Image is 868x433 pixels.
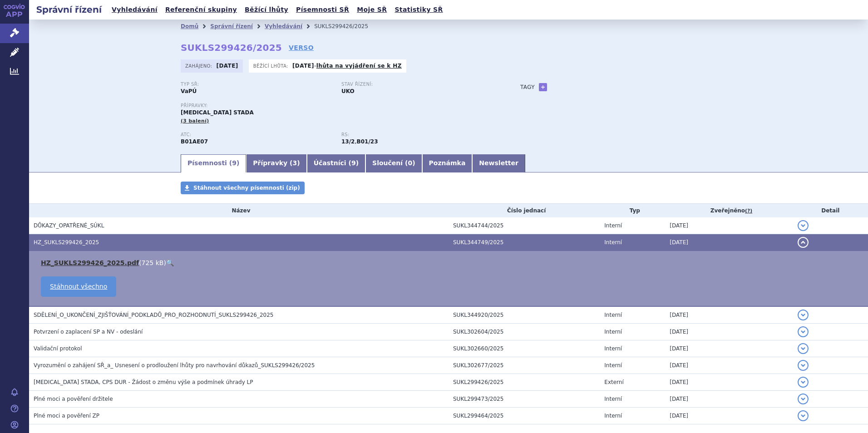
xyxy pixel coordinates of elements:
button: detail [798,410,809,421]
td: [DATE] [665,324,793,340]
td: SUKL302604/2025 [449,324,600,340]
a: VERSO [289,43,314,52]
td: SUKL344749/2025 [449,234,600,251]
p: - [292,62,402,69]
strong: gatrany a xabany vyšší síly [357,138,378,145]
a: lhůta na vyjádření se k HZ [316,63,402,69]
span: SDĚLENÍ_O_UKONČENÍ_ZJIŠŤOVÁNÍ_PODKLADŮ_PRO_ROZHODNUTÍ_SUKLS299426_2025 [34,312,273,318]
strong: UKO [341,88,355,94]
td: SUKL344744/2025 [449,217,600,234]
a: Písemnosti (9) [181,154,246,172]
a: 🔍 [166,259,174,266]
span: Vyrozumění o zahájení SŘ_a_ Usnesení o prodloužení lhůty pro navrhování důkazů_SUKLS299426/2025 [34,362,315,369]
a: Newsletter [472,154,525,172]
a: Referenční skupiny [163,4,240,16]
td: [DATE] [665,217,793,234]
li: SUKLS299426/2025 [314,20,380,33]
td: [DATE] [665,306,793,324]
span: 9 [351,159,356,167]
a: Vyhledávání [265,23,302,30]
th: Detail [793,204,868,217]
span: 725 kB [142,259,164,266]
td: [DATE] [665,357,793,374]
a: + [539,83,547,91]
td: SUKL302677/2025 [449,357,600,374]
td: [DATE] [665,408,793,424]
a: Správní řízení [210,23,253,30]
span: Interní [604,362,622,369]
button: detail [798,343,809,354]
p: Stav řízení: [341,82,493,87]
li: ( ) [41,258,859,267]
p: ATC: [181,132,332,138]
th: Název [29,204,449,217]
td: SUKL299464/2025 [449,408,600,424]
strong: [DATE] [217,63,238,69]
span: Interní [604,239,622,246]
button: detail [798,220,809,231]
span: Validační protokol [34,345,82,352]
th: Zveřejněno [665,204,793,217]
strong: DABIGATRAN-ETEXILÁT [181,138,208,145]
span: 9 [232,159,237,167]
span: Interní [604,312,622,318]
th: Typ [600,204,665,217]
a: HZ_SUKLS299426_2025.pdf [41,259,139,266]
a: Vyhledávání [109,4,160,16]
button: detail [798,237,809,248]
abbr: (?) [745,208,752,214]
h3: Tagy [520,82,535,93]
span: Interní [604,345,622,352]
span: Plné moci a pověření ZP [34,413,99,419]
a: Běžící lhůty [242,4,291,16]
button: detail [798,377,809,388]
span: Interní [604,222,622,229]
a: Stáhnout všechno [41,276,116,297]
th: Číslo jednací [449,204,600,217]
div: , [341,132,502,146]
h2: Správní řízení [29,3,109,16]
td: SUKL344920/2025 [449,306,600,324]
a: Domů [181,23,198,30]
p: RS: [341,132,493,138]
button: detail [798,394,809,404]
td: SUKL299473/2025 [449,391,600,408]
strong: léčiva k terapii nebo k profylaxi tromboembolických onemocnění, přímé inhibitory faktoru Xa a tro... [341,138,355,145]
td: [DATE] [665,340,793,357]
span: (3 balení) [181,118,209,124]
span: HZ_SUKLS299426_2025 [34,239,99,246]
span: Interní [604,413,622,419]
span: Plné moci a pověření držitele [34,396,113,402]
a: Poznámka [422,154,473,172]
a: Moje SŘ [354,4,390,16]
td: [DATE] [665,234,793,251]
button: detail [798,310,809,320]
button: detail [798,326,809,337]
span: [MEDICAL_DATA] STADA [181,109,254,116]
strong: SUKLS299426/2025 [181,42,282,53]
p: Přípravky: [181,103,502,108]
a: Účastníci (9) [307,154,365,172]
strong: [DATE] [292,63,314,69]
span: Externí [604,379,623,385]
span: Běžící lhůta: [253,62,290,69]
a: Písemnosti SŘ [293,4,352,16]
td: SUKL299426/2025 [449,374,600,391]
a: Statistiky SŘ [392,4,445,16]
span: Zahájeno: [185,62,214,69]
strong: VaPÚ [181,88,197,94]
td: [DATE] [665,374,793,391]
span: DŮKAZY_OPATŘENÉ_SÚKL [34,222,104,229]
span: Stáhnout všechny písemnosti (zip) [193,185,300,191]
span: 3 [293,159,297,167]
a: Stáhnout všechny písemnosti (zip) [181,182,305,194]
td: [DATE] [665,391,793,408]
button: detail [798,360,809,371]
p: Typ SŘ: [181,82,332,87]
a: Sloučení (0) [365,154,422,172]
span: DABIGATRAN ETEXILATE STADA, CPS DUR - Žádost o změnu výše a podmínek úhrady LP [34,379,253,385]
span: Interní [604,396,622,402]
span: Potvrzení o zaplacení SP a NV - odeslání [34,329,143,335]
td: SUKL302660/2025 [449,340,600,357]
a: Přípravky (3) [246,154,306,172]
